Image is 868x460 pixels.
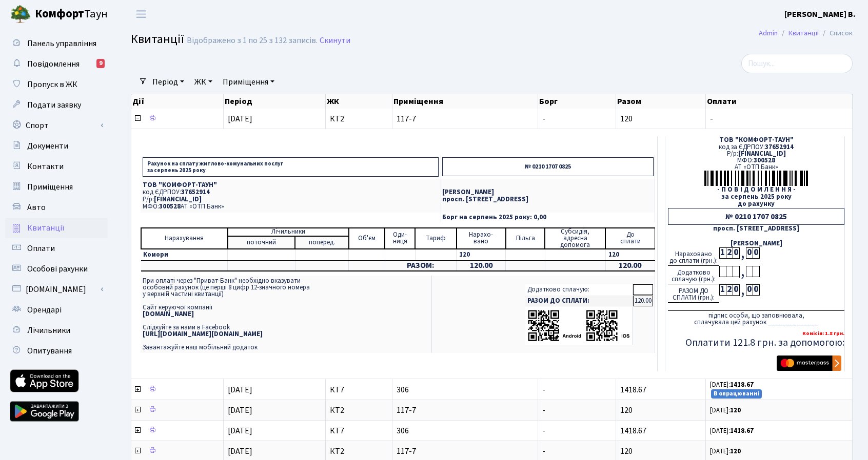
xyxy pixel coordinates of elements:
a: Пропуск в ЖК [5,74,108,95]
p: № 0210 1707 0825 [442,157,654,176]
img: logo.png [10,4,31,25]
p: МФО: АТ «ОТП Банк» [143,203,439,210]
td: Пільга [506,228,545,249]
a: Опитування [5,341,108,361]
b: [URL][DOMAIN_NAME][DOMAIN_NAME] [143,329,263,339]
p: код ЄДРПОУ: [143,189,439,196]
div: код за ЄДРПОУ: [668,144,844,151]
span: 300528 [159,202,181,211]
a: Авто [5,197,108,218]
th: Дії [131,94,224,109]
div: , [739,247,746,259]
div: - П О В І Д О М Л Е Н Н Я - [668,186,844,193]
td: 120.00 [457,260,506,271]
a: Admin [759,28,778,38]
td: поперед. [295,236,348,249]
p: Борг на серпень 2025 року: 0,00 [442,214,654,221]
span: 1418.67 [620,384,646,395]
a: Приміщення [5,177,108,197]
span: Таун [35,6,108,23]
td: Додатково сплачую: [525,284,633,295]
th: Оплати [706,94,853,109]
a: Панель управління [5,33,108,54]
b: Комфорт [35,6,84,22]
div: [PERSON_NAME] [668,240,844,247]
a: Повідомлення9 [5,54,108,74]
span: 300528 [754,156,775,165]
small: [DATE]: [710,447,741,456]
div: 0 [746,284,753,296]
div: № 0210 1707 0825 [668,208,844,225]
input: Пошук... [741,54,853,73]
div: АТ «ОТП Банк» [668,164,844,171]
td: Комори [141,249,228,261]
div: 0 [746,247,753,259]
b: 1418.67 [730,380,754,389]
span: КТ2 [330,115,388,123]
div: 1 [719,284,726,296]
td: РАЗОМ: [385,260,456,271]
p: [PERSON_NAME] [442,189,654,196]
b: [PERSON_NAME] В. [784,9,856,20]
span: [FINANCIAL_ID] [738,149,786,158]
span: 120 [620,405,633,416]
span: Лічильники [27,325,70,336]
p: Р/р: [143,196,439,203]
p: Рахунок на сплату житлово-комунальних послуг за серпень 2025 року [143,157,439,177]
div: , [739,284,746,296]
th: ЖК [326,94,392,109]
a: Орендарі [5,300,108,320]
span: 120 [620,446,633,457]
td: При оплаті через "Приват-Банк" необхідно вказувати особовий рахунок (це перші 8 цифр 12-значного ... [141,276,432,353]
small: [DATE]: [710,380,754,389]
div: Додатково сплачую (грн.): [668,266,719,284]
a: Подати заявку [5,95,108,115]
div: Р/р: [668,151,844,157]
div: підпис особи, що заповнювала, сплачувала цей рахунок ______________ [668,310,844,326]
span: Приміщення [27,181,73,193]
div: 2 [726,284,733,296]
span: 306 [397,427,534,435]
th: Приміщення [392,94,538,109]
span: КТ2 [330,447,388,455]
span: [FINANCIAL_ID] [154,195,202,204]
div: ТОВ "КОМФОРТ-ТАУН" [668,137,844,143]
span: Квитанції [131,30,184,48]
span: КТ7 [330,386,388,394]
a: Приміщення [219,73,279,91]
div: 0 [753,284,759,296]
td: РАЗОМ ДО СПЛАТИ: [525,296,633,306]
div: Нараховано до сплати (грн.): [668,247,719,266]
img: apps-qrcodes.png [527,309,630,342]
div: за серпень 2025 року [668,194,844,200]
a: Скинути [320,36,350,46]
td: До cплати [605,228,655,249]
h5: Оплатити 121.8 грн. за допомогою: [668,337,844,349]
div: 1 [719,247,726,259]
div: 2 [726,247,733,259]
img: Masterpass [777,356,841,371]
span: [DATE] [228,405,252,416]
a: Квитанції [5,218,108,238]
a: Особові рахунки [5,259,108,279]
a: Контакти [5,156,108,177]
small: В опрацюванні [711,389,762,399]
span: КТ7 [330,427,388,435]
div: 0 [733,247,739,259]
b: 120 [730,447,741,456]
span: [DATE] [228,113,252,124]
span: - [542,113,545,124]
div: МФО: [668,157,844,164]
span: [DATE] [228,425,252,436]
div: 0 [733,284,739,296]
b: Комісія: 1.8 грн. [802,329,844,337]
td: Тариф [415,228,457,249]
span: 117-7 [397,447,534,455]
td: 120.00 [605,260,655,271]
div: , [739,266,746,278]
div: 0 [753,247,759,259]
td: 120.00 [633,296,653,306]
small: [DATE]: [710,426,754,435]
span: 306 [397,386,534,394]
span: Контакти [27,161,64,172]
